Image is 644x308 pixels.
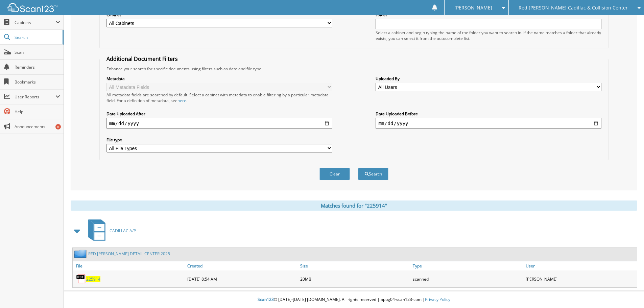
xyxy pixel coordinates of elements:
[376,118,601,129] input: end
[76,274,86,284] img: PDF.png
[86,276,100,282] a: 225914
[110,228,136,234] span: CADILLAC A/P
[411,261,524,270] a: Type
[7,3,57,12] img: scan123-logo-white.svg
[177,98,186,103] a: here
[103,66,605,72] div: Enhance your search for specific documents using filters such as date and file type.
[15,64,60,70] span: Reminders
[106,118,332,129] input: start
[103,55,181,63] legend: Additional Document Filters
[454,6,492,10] span: [PERSON_NAME]
[15,34,59,40] span: Search
[71,200,637,211] div: Matches found for "225914"
[610,276,644,308] iframe: Chat Widget
[106,76,332,81] label: Metadata
[15,20,55,25] span: Cabinets
[299,272,411,286] div: 20MB
[15,79,60,85] span: Bookmarks
[524,261,637,270] a: User
[15,109,60,115] span: Help
[358,168,388,180] button: Search
[425,297,450,302] a: Privacy Policy
[186,261,299,270] a: Created
[106,111,332,117] label: Date Uploaded After
[376,30,601,41] div: Select a cabinet and begin typing the name of the folder you want to search in. If the name match...
[524,272,637,286] div: [PERSON_NAME]
[519,6,628,10] span: Red [PERSON_NAME] Cadillac & Collision Center
[376,111,601,117] label: Date Uploaded Before
[319,168,350,180] button: Clear
[15,124,60,129] span: Announcements
[15,94,55,100] span: User Reports
[73,261,186,270] a: File
[258,297,274,302] span: Scan123
[106,137,332,143] label: File type
[15,49,60,55] span: Scan
[88,251,170,257] a: RED [PERSON_NAME] DETAIL CENTER 2025
[55,124,61,129] div: 8
[64,291,644,308] div: © [DATE]-[DATE] [DOMAIN_NAME]. All rights reserved | appg04-scan123-com |
[376,76,601,81] label: Uploaded By
[186,272,299,286] div: [DATE] 8:54 AM
[84,217,136,244] a: CADILLAC A/P
[74,250,88,258] img: folder2.png
[411,272,524,286] div: scanned
[299,261,411,270] a: Size
[106,92,332,103] div: All metadata fields are searched by default. Select a cabinet with metadata to enable filtering b...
